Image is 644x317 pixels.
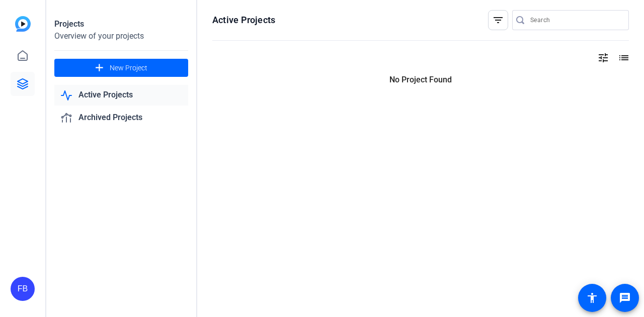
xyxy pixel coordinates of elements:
div: Projects [54,18,188,30]
img: blue-gradient.svg [15,16,31,32]
a: Archived Projects [54,108,188,128]
mat-icon: tune [597,52,609,64]
a: Active Projects [54,85,188,105]
div: Overview of your projects [54,30,188,42]
div: FB [11,277,35,301]
button: New Project [54,59,188,77]
mat-icon: accessibility [586,292,598,304]
mat-icon: list [617,52,629,64]
mat-icon: filter_list [492,14,504,26]
p: No Project Found [212,74,629,86]
input: Search [530,14,621,26]
mat-icon: add [93,62,106,74]
h1: Active Projects [212,14,275,26]
span: New Project [110,63,147,73]
mat-icon: message [619,292,631,304]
